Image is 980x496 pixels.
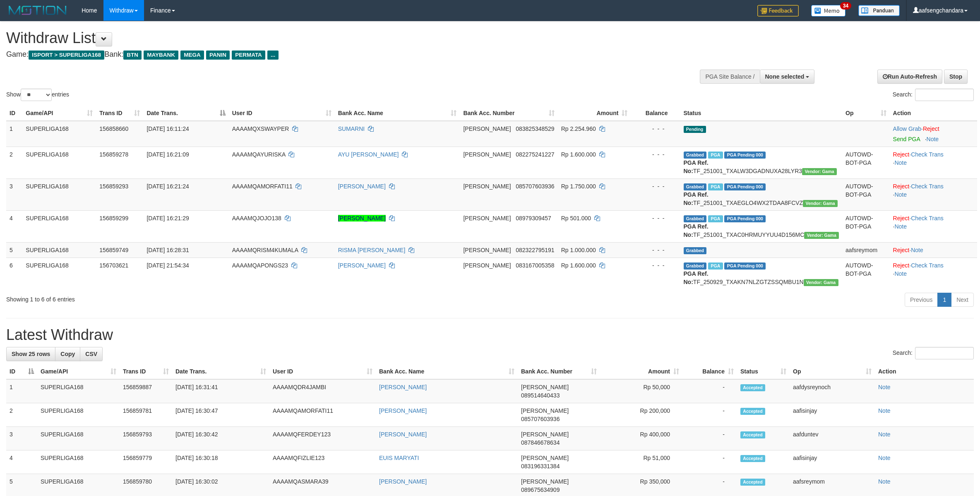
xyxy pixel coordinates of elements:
a: Reject [893,247,910,253]
span: Copy 082322795191 to clipboard [516,247,554,253]
span: [PERSON_NAME] [521,431,569,438]
th: Action [875,364,974,379]
a: Send PGA [893,136,920,142]
td: 1 [6,379,37,403]
td: aafisinjay [790,403,875,427]
span: 156859293 [99,183,128,190]
span: Grabbed [684,262,707,270]
td: [DATE] 16:30:42 [172,427,269,450]
div: PGA Site Balance / [700,70,759,84]
td: AUTOWD-BOT-PGA [842,210,890,242]
td: Rp 400,000 [600,427,682,450]
a: [PERSON_NAME] [379,478,427,485]
a: Check Trans [911,215,944,222]
h1: Withdraw List [6,30,645,46]
span: PGA Pending [724,262,766,270]
td: 156859887 [120,379,172,403]
span: PERMATA [232,51,265,60]
a: Note [878,455,891,461]
td: SUPERLIGA168 [22,242,96,258]
th: Status [680,106,843,121]
span: [PERSON_NAME] [463,125,511,132]
th: Trans ID: activate to sort column ascending [96,106,143,121]
span: Vendor URL: https://trx31.1velocity.biz [804,279,838,286]
span: [DATE] 21:54:34 [147,262,189,269]
td: SUPERLIGA168 [22,121,96,147]
td: aafisinjay [790,450,875,474]
td: 1 [6,121,22,147]
label: Search: [893,347,974,359]
a: Reject [893,215,910,222]
td: 156859781 [120,403,172,427]
span: MEGA [180,51,204,60]
td: 2 [6,403,37,427]
td: [DATE] 16:31:41 [172,379,269,403]
input: Search: [915,347,974,359]
td: AUTOWD-BOT-PGA [842,178,890,210]
span: AAAAMQJOJO138 [232,215,281,222]
th: Op: activate to sort column ascending [842,106,890,121]
th: Bank Acc. Number: activate to sort column ascending [460,106,557,121]
td: TF_250929_TXAKN7NLZGTZSSQMBU1N [680,258,843,289]
a: EUIS MARYATI [379,455,419,461]
td: - [682,450,737,474]
img: MOTION_logo.png [6,4,69,17]
td: · · [890,210,977,242]
span: None selected [765,73,805,80]
span: Grabbed [684,183,707,190]
span: [PERSON_NAME] [463,183,511,190]
span: Accepted [740,455,765,462]
img: Feedback.jpg [757,5,799,17]
span: Marked by aafheankoy [708,215,723,222]
span: Accepted [740,479,765,486]
td: SUPERLIGA168 [22,258,96,289]
div: - - - [634,150,677,159]
a: [PERSON_NAME] [379,407,427,414]
a: CSV [80,347,103,361]
th: User ID: activate to sort column ascending [269,364,376,379]
td: TF_251001_TXALW3DGADNUXA28LYR3 [680,147,843,178]
span: PGA Pending [724,152,766,159]
select: Showentries [21,89,52,101]
span: Rp 1.600.000 [561,262,596,269]
th: Bank Acc. Number: activate to sort column ascending [518,364,600,379]
h1: Latest Withdraw [6,327,974,343]
td: TF_251001_TXAC0HRMUYYUU4D156MC [680,210,843,242]
td: 4 [6,210,22,242]
span: AAAAMQAMORFATI11 [232,183,293,190]
div: - - - [634,214,677,222]
a: [PERSON_NAME] [379,431,427,438]
span: Copy 085707603936 to clipboard [521,416,560,422]
img: panduan.png [858,5,900,16]
a: 1 [937,293,951,307]
a: Note [894,223,907,230]
td: aafsreymom [842,242,890,258]
a: Note [878,407,891,414]
a: Reject [893,183,910,190]
span: Accepted [740,384,765,391]
th: Amount: activate to sort column ascending [600,364,682,379]
span: [DATE] 16:21:29 [147,215,189,222]
td: aafdysreynoch [790,379,875,403]
span: Copy 085707603936 to clipboard [516,183,554,190]
th: Bank Acc. Name: activate to sort column ascending [376,364,518,379]
th: Balance: activate to sort column ascending [682,364,737,379]
span: 156859749 [99,247,128,253]
span: Copy 08979309457 to clipboard [516,215,551,222]
span: Vendor URL: https://trx31.1velocity.biz [804,232,839,239]
th: Action [890,106,977,121]
span: [PERSON_NAME] [463,247,511,253]
span: [PERSON_NAME] [463,262,511,269]
td: · · [890,178,977,210]
td: SUPERLIGA168 [37,427,120,450]
span: Marked by aafheankoy [708,152,723,159]
span: [PERSON_NAME] [463,215,511,222]
a: Reject [893,262,910,269]
span: Rp 1.600.000 [561,151,596,158]
span: AAAAMQRISM4KUMALA [232,247,298,253]
td: - [682,427,737,450]
span: [DATE] 16:28:31 [147,247,189,253]
td: SUPERLIGA168 [22,210,96,242]
span: BTN [123,51,142,60]
span: Grabbed [684,215,707,222]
